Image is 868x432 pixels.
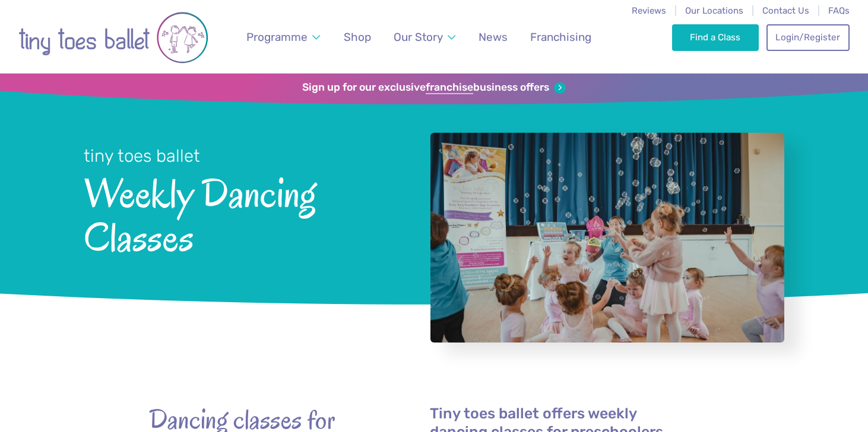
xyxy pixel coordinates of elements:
[84,168,399,260] span: Weekly Dancing Classes
[246,30,308,44] span: Programme
[672,24,759,50] a: Find a Class
[685,5,743,16] a: Our Locations
[632,5,666,16] a: Reviews
[762,5,809,16] a: Contact Us
[338,23,377,51] a: Shop
[479,30,508,44] span: News
[84,146,200,166] small: tiny toes ballet
[530,30,591,44] span: Franchising
[302,81,565,94] a: Sign up for our exclusivefranchisebusiness offers
[18,8,208,68] img: tiny toes ballet
[394,30,443,44] span: Our Story
[344,30,371,44] span: Shop
[388,23,461,51] a: Our Story
[766,24,850,50] a: Login/Register
[426,81,473,94] strong: franchise
[473,23,513,51] a: News
[828,5,850,16] a: FAQs
[525,23,597,51] a: Franchising
[241,23,326,51] a: Programme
